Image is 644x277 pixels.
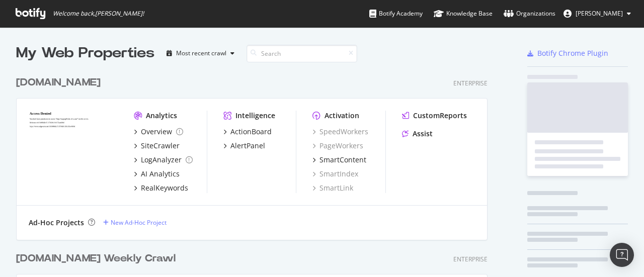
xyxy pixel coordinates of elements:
[610,243,634,267] div: Open Intercom Messenger
[434,9,493,19] div: Knowledge Base
[312,155,366,165] a: SmartContent
[141,127,172,137] div: Overview
[141,169,180,179] div: AI Analytics
[134,155,193,165] a: LogAnalyzer
[527,48,608,58] a: Botify Chrome Plugin
[16,43,154,63] div: My Web Properties
[369,9,423,19] div: Botify Academy
[223,127,272,137] a: ActionBoard
[16,75,105,90] a: [DOMAIN_NAME]
[176,50,226,56] div: Most recent crawl
[29,111,118,182] img: levipilot.com
[134,169,180,179] a: AI Analytics
[413,111,467,121] div: CustomReports
[555,6,639,22] button: [PERSON_NAME]
[29,218,84,228] div: Ad-Hoc Projects
[312,183,353,193] a: SmartLink
[453,79,488,87] div: Enterprise
[235,111,275,121] div: Intelligence
[111,218,167,227] div: New Ad-Hoc Project
[453,255,488,263] div: Enterprise
[325,111,359,121] div: Activation
[16,75,101,90] div: [DOMAIN_NAME]
[53,10,144,18] span: Welcome back, [PERSON_NAME] !
[163,45,238,61] button: Most recent crawl
[141,183,188,193] div: RealKeywords
[230,141,265,151] div: AlertPanel
[537,48,608,58] div: Botify Chrome Plugin
[134,183,188,193] a: RealKeywords
[146,111,177,121] div: Analytics
[230,127,272,137] div: ActionBoard
[103,218,167,227] a: New Ad-Hoc Project
[312,127,368,137] a: SpeedWorkers
[16,251,180,266] a: [DOMAIN_NAME] Weekly Crawl
[134,141,180,151] a: SiteCrawler
[141,141,180,151] div: SiteCrawler
[16,251,176,266] div: [DOMAIN_NAME] Weekly Crawl
[402,111,467,121] a: CustomReports
[413,129,433,139] div: Assist
[319,155,366,165] div: SmartContent
[247,45,357,62] input: Search
[134,127,183,137] a: Overview
[141,155,182,165] div: LogAnalyzer
[223,141,265,151] a: AlertPanel
[312,169,358,179] a: SmartIndex
[504,9,555,19] div: Organizations
[402,129,433,139] a: Assist
[312,141,363,151] a: PageWorkers
[576,9,623,18] span: Eric Brekher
